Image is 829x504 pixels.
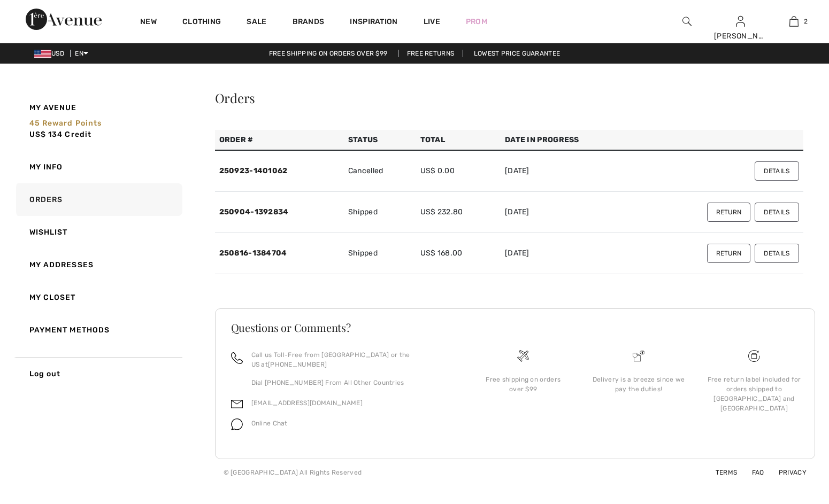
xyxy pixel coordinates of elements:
[707,203,751,222] button: Return
[739,469,764,476] a: FAQ
[501,130,637,150] th: Date in Progress
[682,15,692,28] img: search the website
[501,150,637,192] td: [DATE]
[466,16,487,27] a: Prom
[219,207,289,216] a: 250904-1392834
[465,50,569,57] a: Lowest Price Guarantee
[736,16,745,26] a: Sign In
[140,17,157,28] a: New
[224,468,362,477] div: © [GEOGRAPHIC_DATA] All Rights Reserved
[215,91,803,104] div: Orders
[766,469,807,476] a: Privacy
[705,375,803,413] div: Free return label included for orders shipped to [GEOGRAPHIC_DATA] and [GEOGRAPHIC_DATA]
[344,233,416,274] td: Shipped
[26,9,102,30] img: 1ère Avenue
[34,50,51,58] img: US Dollar
[14,151,182,183] a: My Info
[424,16,440,27] a: Live
[231,398,243,410] img: email
[474,375,572,394] div: Free shipping on orders over $99
[501,192,637,233] td: [DATE]
[633,350,644,362] img: Delivery is a breeze since we pay the duties!
[703,469,738,476] a: Terms
[293,17,325,28] a: Brands
[344,130,416,150] th: Status
[251,350,453,369] p: Call us Toll-Free from [GEOGRAPHIC_DATA] or the US at
[501,233,637,274] td: [DATE]
[14,314,182,346] a: Payment Methods
[247,17,266,28] a: Sale
[804,17,808,26] span: 2
[231,352,243,364] img: call
[29,102,77,113] span: My Avenue
[14,249,182,281] a: My Addresses
[767,15,820,28] a: 2
[219,166,288,175] a: 250923-1401062
[416,233,501,274] td: US$ 168.00
[29,119,102,128] span: 45 Reward points
[789,15,799,28] img: My Bag
[350,17,397,28] span: Inspiration
[251,420,288,427] span: Online Chat
[14,357,182,390] a: Log out
[34,50,68,57] span: USD
[268,361,327,368] a: [PHONE_NUMBER]
[14,183,182,216] a: Orders
[231,418,243,430] img: chat
[251,378,453,387] p: Dial [PHONE_NUMBER] From All Other Countries
[182,17,221,28] a: Clothing
[344,192,416,233] td: Shipped
[215,130,344,150] th: Order #
[29,130,92,139] span: US$ 134 Credit
[748,350,760,362] img: Free shipping on orders over $99
[736,15,745,28] img: My Info
[755,161,799,181] button: Details
[251,399,363,407] a: [EMAIL_ADDRESS][DOMAIN_NAME]
[707,244,751,263] button: Return
[14,281,182,314] a: My Closet
[755,244,799,263] button: Details
[714,30,766,42] div: [PERSON_NAME]
[14,216,182,249] a: Wishlist
[344,150,416,192] td: Cancelled
[416,130,501,150] th: Total
[260,50,396,57] a: Free shipping on orders over $99
[416,150,501,192] td: US$ 0.00
[219,249,287,258] a: 250816-1384704
[398,50,464,57] a: Free Returns
[589,375,688,394] div: Delivery is a breeze since we pay the duties!
[231,322,800,333] h3: Questions or Comments?
[416,192,501,233] td: US$ 232.80
[75,50,88,57] span: EN
[517,350,529,362] img: Free shipping on orders over $99
[755,203,799,222] button: Details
